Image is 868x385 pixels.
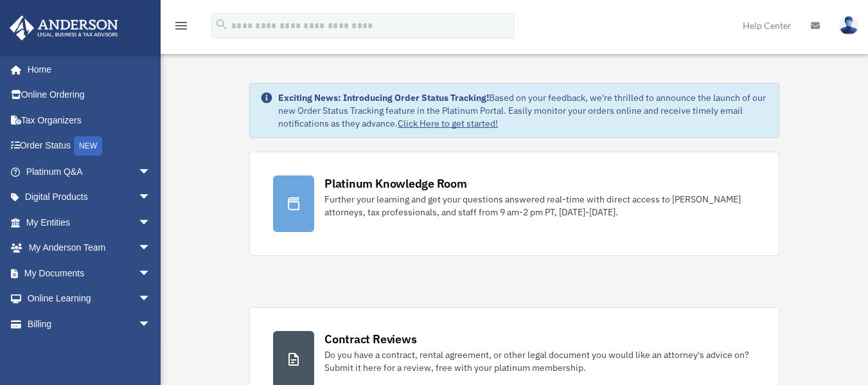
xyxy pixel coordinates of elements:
[9,210,170,235] a: My Entitiesarrow_drop_down
[138,210,164,236] span: arrow_drop_down
[9,311,170,337] a: Billingarrow_drop_down
[9,184,170,210] a: Digital Productsarrow_drop_down
[215,17,229,31] i: search
[173,18,189,33] i: menu
[138,235,164,262] span: arrow_drop_down
[9,159,170,184] a: Platinum Q&Aarrow_drop_down
[324,193,756,219] div: Further your learning and get your questions answered real-time with direct access to [PERSON_NAM...
[173,22,189,33] a: menu
[9,82,170,108] a: Online Ordering
[6,15,122,40] img: Anderson Advisors Platinum Portal
[839,16,858,35] img: User Pic
[9,235,170,261] a: My Anderson Teamarrow_drop_down
[278,91,768,130] div: Based on your feedback, we're thrilled to announce the launch of our new Order Status Tracking fe...
[324,348,756,374] div: Do you have a contract, rental agreement, or other legal document you would like an attorney's ad...
[9,260,170,286] a: My Documentsarrow_drop_down
[9,107,170,133] a: Tax Organizers
[138,286,164,312] span: arrow_drop_down
[138,184,164,211] span: arrow_drop_down
[278,92,489,103] strong: Exciting News: Introducing Order Status Tracking!
[138,260,164,287] span: arrow_drop_down
[138,159,164,185] span: arrow_drop_down
[9,337,170,363] a: Events Calendar
[398,118,498,129] a: Click Here to get started!
[324,331,416,347] div: Contract Reviews
[9,57,164,82] a: Home
[9,133,170,159] a: Order StatusNEW
[74,136,102,156] div: NEW
[138,311,164,337] span: arrow_drop_down
[249,152,779,256] a: Platinum Knowledge Room Further your learning and get your questions answered real-time with dire...
[324,175,467,192] div: Platinum Knowledge Room
[9,286,170,312] a: Online Learningarrow_drop_down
